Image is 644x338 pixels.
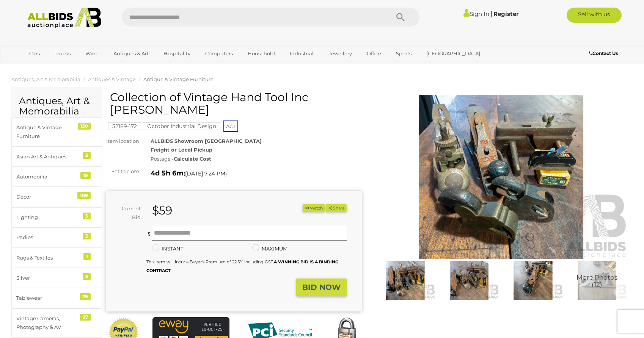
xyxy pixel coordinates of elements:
[16,172,79,181] div: Automobilia
[11,207,102,227] a: Lighting 3
[296,279,347,296] button: BID NOW
[101,137,145,146] div: Item location
[88,76,136,82] a: Antiques & Vintage
[11,187,102,207] a: Decor 109
[490,9,492,18] span: |
[151,169,184,177] strong: 4d 5h 6m
[439,261,499,300] img: Collection of Vintage Hand Tool Inc Stanley
[174,156,211,162] strong: Calculate Cost
[78,123,91,130] div: 130
[108,47,154,60] a: Antiques & Art
[184,171,227,177] span: ( )
[493,10,518,17] a: Register
[223,120,238,132] span: ACT
[324,47,357,60] a: Jewellery
[151,138,262,144] strong: ALLBIDS Showroom [GEOGRAPHIC_DATA]
[252,244,287,253] label: MAXIMUM
[567,261,627,300] a: More Photos(12)
[16,274,79,282] div: Silver
[152,203,172,218] strong: $59
[285,47,319,60] a: Industrial
[589,50,618,56] b: Contact Us
[243,47,280,60] a: Household
[16,314,79,332] div: Vintage Cameras, Photography & AV
[303,204,325,212] li: Watch this item
[151,155,362,163] div: Postage -
[83,152,91,159] div: 3
[83,213,91,219] div: 3
[151,147,212,153] strong: Freight or Local Pickup
[19,96,94,117] h2: Antiques, Art & Memorabilia
[302,283,341,292] strong: BID NOW
[83,233,91,239] div: 3
[159,47,195,60] a: Hospitality
[303,204,325,212] button: Watch
[16,192,79,201] div: Decor
[80,314,91,321] div: 27
[50,47,75,60] a: Trucks
[589,49,620,58] a: Contact Us
[11,117,102,147] a: Antique & Vintage Furniture 130
[106,204,146,222] div: Current Bid
[11,288,102,308] a: Tablewear 29
[77,192,91,199] div: 109
[11,248,102,268] a: Rugs & Textiles 1
[373,95,629,259] img: Collection of Vintage Hand Tool Inc Stanley
[421,47,485,60] a: [GEOGRAPHIC_DATA]
[382,8,419,27] button: Search
[108,122,141,130] mark: 52189-172
[200,47,238,60] a: Computers
[11,268,102,288] a: Silver 5
[110,91,360,116] h1: Collection of Vintage Hand Tool Inc [PERSON_NAME]
[152,244,183,253] label: INSTANT
[576,274,617,288] span: More Photos (12)
[11,167,102,187] a: Automobilia 19
[80,293,91,300] div: 29
[11,147,102,167] a: Asian Art & Antiques 3
[11,227,102,247] a: Radios 3
[83,253,91,260] div: 1
[83,273,91,280] div: 5
[23,8,105,28] img: Allbids.com.au
[80,47,104,60] a: Wine
[503,261,563,300] img: Collection of Vintage Hand Tool Inc Stanley
[567,8,622,23] a: Sell with us
[16,213,79,222] div: Lighting
[143,76,214,82] a: Antique & Vintage Furniture
[375,261,435,300] img: Collection of Vintage Hand Tool Inc Stanley
[391,47,416,60] a: Sports
[16,253,79,262] div: Rugs & Textiles
[80,172,91,179] div: 19
[143,123,220,129] a: October Industrial Design
[567,261,627,300] img: Collection of Vintage Hand Tool Inc Stanley
[16,123,79,141] div: Antique & Vintage Furniture
[16,294,79,302] div: Tablewear
[362,47,386,60] a: Office
[326,204,347,212] button: Share
[143,122,220,130] mark: October Industrial Design
[146,259,338,273] small: This Item will incur a Buyer's Premium of 22.5% including GST.
[24,47,45,60] a: Cars
[108,123,141,129] a: 52189-172
[463,10,489,17] a: Sign In
[101,167,145,176] div: Set to close
[16,233,79,242] div: Radios
[16,152,79,161] div: Asian Art & Antiques
[11,76,80,82] a: Antiques, Art & Memorabilia
[11,308,102,338] a: Vintage Cameras, Photography & AV 27
[185,170,225,177] span: [DATE] 7:24 PM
